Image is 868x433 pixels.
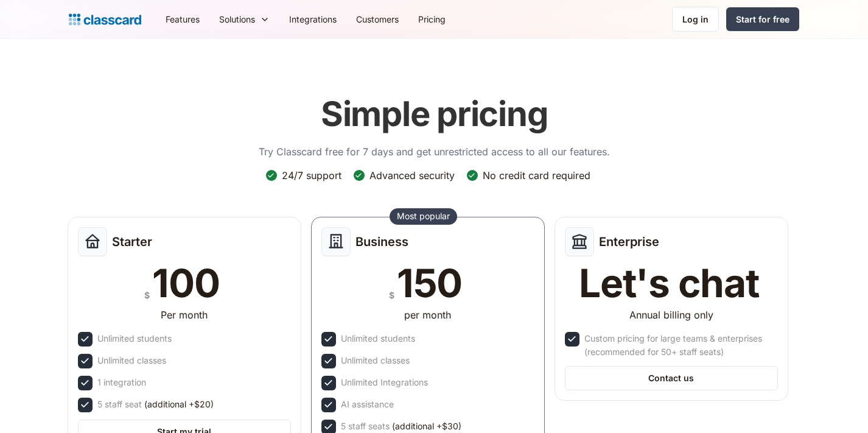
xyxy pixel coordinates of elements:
[483,169,590,182] div: No credit card required
[341,376,428,389] div: Unlimited Integrations
[682,13,709,26] div: Log in
[736,13,789,26] div: Start for free
[259,144,610,159] p: Try Classcard free for 7 days and get unrestricted access to all our features.
[579,264,759,303] div: Let's chat
[565,366,778,390] a: Contact us
[629,308,713,322] div: Annual billing only
[209,5,279,33] div: Solutions
[355,234,408,249] h2: Business
[341,332,415,345] div: Unlimited students
[321,94,548,135] h1: Simple pricing
[726,7,799,31] a: Start for free
[69,11,141,28] a: home
[341,398,394,411] div: AI assistance
[369,169,455,182] div: Advanced security
[97,398,214,411] div: 5 staff seat
[144,398,214,411] span: (additional +$20)
[219,13,255,26] div: Solutions
[341,420,461,433] div: 5 staff seats
[144,287,150,303] div: $
[392,420,461,433] span: (additional +$30)
[397,210,450,222] div: Most popular
[346,5,408,33] a: Customers
[341,354,410,367] div: Unlimited classes
[282,169,341,182] div: 24/7 support
[599,234,659,249] h2: Enterprise
[156,5,209,33] a: Features
[584,332,775,359] div: Custom pricing for large teams & enterprises (recommended for 50+ staff seats)
[97,332,172,345] div: Unlimited students
[97,376,146,389] div: 1 integration
[397,264,462,303] div: 150
[152,264,219,303] div: 100
[408,5,455,33] a: Pricing
[389,287,394,303] div: $
[97,354,166,367] div: Unlimited classes
[112,234,152,249] h2: Starter
[404,308,451,322] div: per month
[672,7,719,32] a: Log in
[279,5,346,33] a: Integrations
[161,308,208,322] div: Per month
